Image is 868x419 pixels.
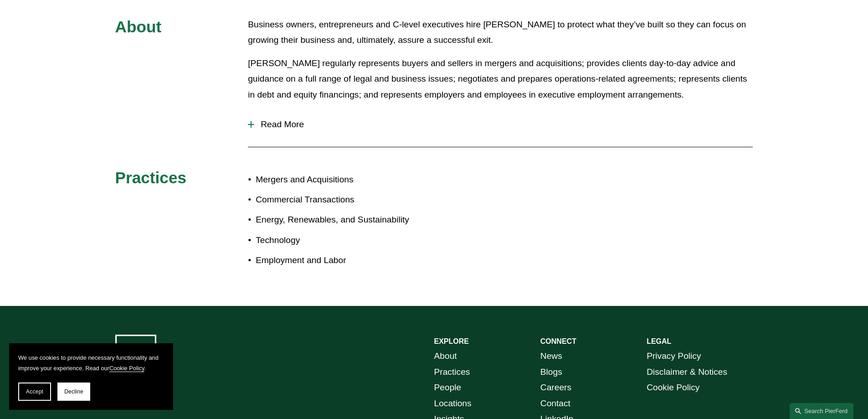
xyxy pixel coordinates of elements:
[18,352,164,373] p: We use cookies to provide necessary functionality and improve your experience. Read our .
[434,348,457,364] a: About
[647,348,701,364] a: Privacy Policy
[540,337,576,345] strong: CONNECT
[115,169,187,186] span: Practices
[26,388,43,395] span: Accept
[64,388,83,395] span: Decline
[109,365,144,372] a: Cookie Policy
[248,17,753,48] p: Business owners, entrepreneurs and C-level executives hire [PERSON_NAME] to protect what they’ve ...
[540,348,562,364] a: News
[540,364,562,380] a: Blogs
[434,396,472,412] a: Locations
[434,380,462,396] a: People
[647,337,671,345] strong: LEGAL
[256,253,434,269] p: Employment and Labor
[647,364,727,380] a: Disclaimer & Notices
[9,343,173,410] section: Cookie banner
[434,364,470,380] a: Practices
[434,337,469,345] strong: EXPLORE
[248,56,753,103] p: [PERSON_NAME] regularly represents buyers and sellers in mergers and acquisitions; provides clien...
[256,172,434,188] p: Mergers and Acquisitions
[256,192,434,208] p: Commercial Transactions
[540,380,571,396] a: Careers
[256,233,434,248] p: Technology
[115,18,162,36] span: About
[18,383,51,401] button: Accept
[790,403,853,419] a: Search this site
[647,380,699,396] a: Cookie Policy
[248,113,753,136] button: Read More
[256,212,434,228] p: Energy, Renewables, and Sustainability
[254,119,753,129] span: Read More
[57,383,90,401] button: Decline
[540,396,570,412] a: Contact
